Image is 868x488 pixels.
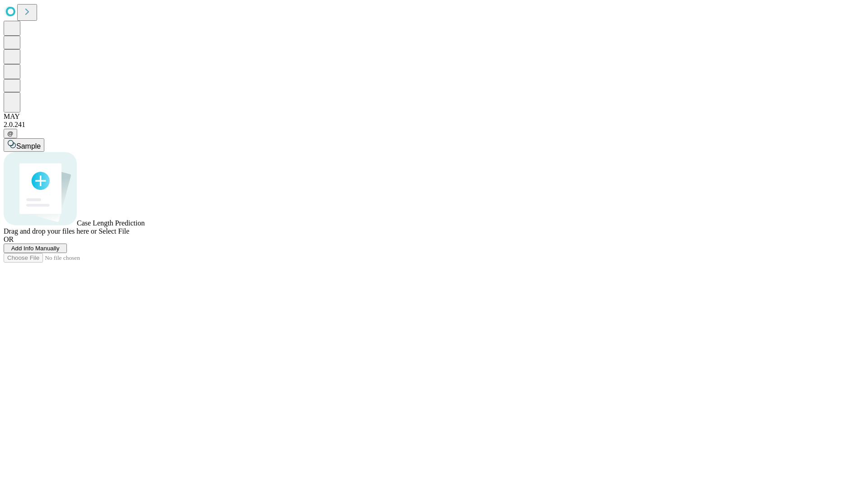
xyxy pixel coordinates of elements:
span: @ [7,130,14,137]
button: @ [4,129,17,138]
span: OR [4,235,14,243]
span: Case Length Prediction [77,219,145,227]
div: MAY [4,113,864,121]
span: Select File [99,227,129,235]
span: Sample [16,142,41,150]
span: Drag and drop your files here or [4,227,97,235]
button: Add Info Manually [4,244,67,253]
div: 2.0.241 [4,121,864,129]
button: Sample [4,138,44,152]
span: Add Info Manually [11,245,60,252]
